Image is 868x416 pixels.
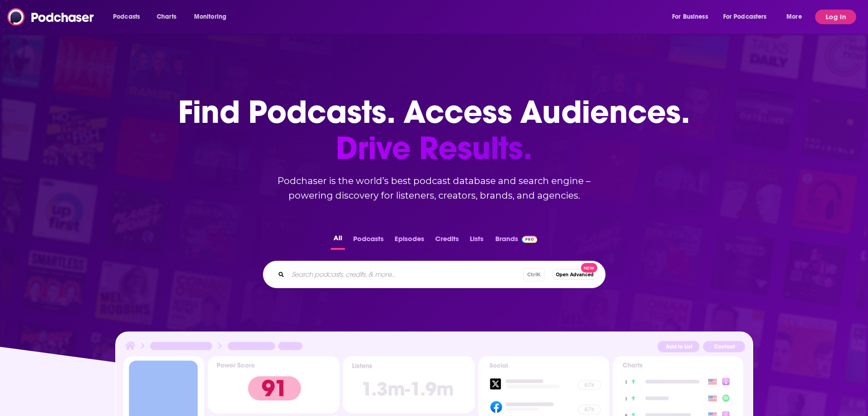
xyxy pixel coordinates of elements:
[263,261,606,288] div: Search podcasts, credits, & more...
[123,340,745,356] img: Podcast Insights Header
[672,11,708,23] span: For Business
[113,11,140,23] span: Podcasts
[556,272,594,277] span: Open Advanced
[331,232,345,250] button: All
[288,267,523,282] input: Search podcasts, credits, & more...
[151,10,182,24] a: Charts
[107,10,152,24] button: open menu
[208,356,339,413] img: Podcast Insights Power score
[495,232,538,250] a: BrandsPodchaser Pro
[522,236,538,243] img: Podchaser Pro
[717,10,780,24] button: open menu
[194,11,226,23] span: Monitoring
[723,11,767,23] span: For Podcasters
[343,356,475,413] img: Podcast Insights Listens
[786,11,802,23] span: More
[432,232,462,250] button: Credits
[7,8,95,26] img: Podchaser - Follow, Share and Rate Podcasts
[188,10,238,24] button: open menu
[392,232,427,250] button: Episodes
[252,174,616,203] h2: Podchaser is the world’s best podcast database and search engine – powering discovery for listene...
[552,269,598,280] button: Open AdvancedNew
[523,268,544,281] span: Ctrl K
[666,10,719,24] button: open menu
[350,232,386,250] button: Podcasts
[157,11,176,23] span: Charts
[581,263,597,273] span: New
[815,10,856,24] button: Log In
[780,10,813,24] button: open menu
[178,94,690,166] h1: Find Podcasts. Access Audiences.
[178,130,690,166] span: Drive Results.
[467,232,486,250] button: Lists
